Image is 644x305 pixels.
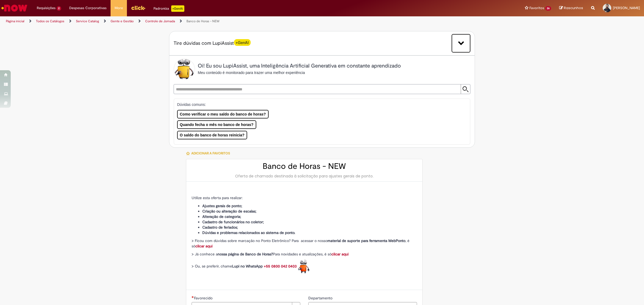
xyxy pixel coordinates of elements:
[4,16,425,26] ul: Trilhas de página
[186,19,219,23] a: Banco de Horas - NEW
[529,5,544,11] span: Favoritos
[111,19,134,23] a: Gente e Gestão
[461,84,470,94] input: Submit
[192,195,243,200] span: Utilize esta oferta para realizar:
[192,162,417,171] h2: Banco de Horas - NEW
[177,102,457,107] p: Dúvidas comuns:
[234,39,251,46] span: +GenAI
[174,40,251,47] span: Tire dúvidas com LupiAssist
[186,148,233,159] button: Adicionar a Favoritos
[171,5,184,12] p: +GenAi
[1,3,28,13] img: ServiceNow
[564,5,583,10] span: Rascunhos
[191,151,230,155] span: Adicionar a Favoritos
[308,296,334,300] span: Departamento
[232,264,263,269] strong: Lupi no WhatsApp
[218,252,273,256] strong: nossa página de Banco de Horas?
[613,6,640,10] span: [PERSON_NAME]
[192,251,417,257] p: > Já conhece a Para novidades e atualizações, é só
[202,220,264,224] strong: Cadastro de funcionários no coletor;
[36,19,64,23] a: Todos os Catálogos
[202,214,241,219] strong: Alteração de categoria;
[177,110,269,118] button: Como verificar o meu saldo do banco de horas?
[198,63,401,69] h2: Oi! Eu sou LupiAssist, uma Inteligência Artificial Generativa em constante aprendizado
[177,120,256,129] button: Quando fecha o mês no banco de horas?
[545,6,551,11] span: 26
[194,296,214,300] span: Necessários - Favorecido
[192,259,417,274] p: > Ou, se preferir, chame
[192,238,417,249] p: > Ficou com dúvidas sobre marcação no Ponto Eletrônico? Para acessar o nosso , é só
[76,19,99,23] a: Service Catalog
[177,131,247,139] button: O saldo do banco de horas reinicia?
[264,264,297,269] a: +55 0800 042 0403
[57,6,61,11] span: 2
[327,238,405,243] strong: material de suporte para ferramenta WebPonto
[131,4,145,12] img: click_logo_yellow_360x200.png
[202,225,238,230] strong: Cadastro de feriados;
[559,6,583,11] a: Rascunhos
[331,252,349,256] a: clicar aqui
[6,19,24,23] a: Página inicial
[115,5,123,11] span: More
[69,5,107,11] span: Despesas Corporativas
[195,244,213,248] a: clicar aqui
[145,19,175,23] a: Controle de Jornada
[192,173,417,179] div: Oferta de chamado destinada à solicitação para ajustes gerais de ponto.
[192,296,194,298] span: Necessários
[202,203,242,208] strong: Ajustes gerais de ponto;
[37,5,56,11] span: Requisições
[202,230,295,235] strong: Dúvidas e problemas relacionados ao sistema de ponto.
[174,58,195,80] img: Lupi
[198,70,305,75] span: Meu conteúdo é monitorado para trazer uma melhor experiência
[202,209,257,214] strong: Criação ou alteração de escalas;
[153,5,184,12] div: Padroniza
